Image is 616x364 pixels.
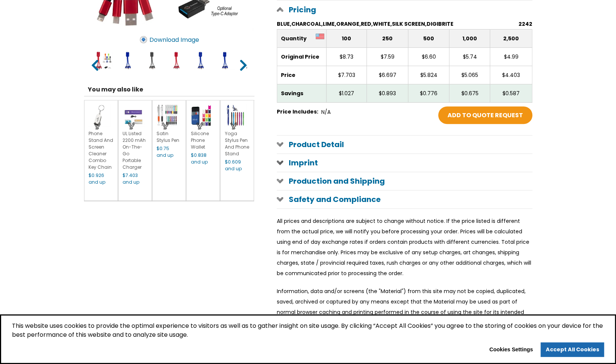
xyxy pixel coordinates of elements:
a: Add to Shopping Cart [438,106,532,124]
span: BLUE,CHARCOAL,LIME,ORANGE,RED,WHITE,SILK SCREEN,DIGIBRITE [277,20,454,28]
span: Price Includes: [277,108,320,115]
div: Information, data and/or screens (the "Material") from this site may not be copied, duplicated, s... [277,286,532,328]
a: Pricing [277,1,532,19]
img: UL Listed 2200 mAh On-The-Go Portable Charger [122,104,145,127]
th: 2,500 [490,29,532,48]
span: $0.75 [157,145,169,152]
span: $0.838 [191,152,206,158]
span: and up [157,152,173,158]
td: $1.027 [326,84,367,103]
td: $5.824 [408,66,449,84]
td: $6.697 [367,66,408,84]
a: Yoga Stylus Pen And Phone Stand [225,130,249,157]
span: and up [89,179,105,185]
div: UL Listed 2200 mAh On-The-Go Portable Charger [123,130,148,171]
div: Create Virtual Sample [194,121,205,131]
input: 4-In-1 Aluminum Charging Buddy [167,51,186,70]
a: Imprint [277,154,532,172]
div: Yoga Stylus Pen And Phone Stand [225,130,251,157]
div: Create Virtual Sample [228,121,239,131]
div: Satin Stylus Pen [157,130,182,144]
span: and up [191,159,207,165]
span: $0.609 [225,159,241,165]
td: $4.403 [490,66,532,84]
td: $4.99 [490,48,532,66]
span: $0.926 [89,172,104,178]
td: Savings [277,84,326,103]
span: This website uses cookies to provide the optimal experience to visitors as well as to gather insi... [12,321,604,342]
td: $7.59 [367,48,408,66]
span: and up [123,179,139,185]
th: 100 [326,29,367,48]
input: 4-In-1 Aluminum Charging Buddy [240,51,259,70]
span: and up [225,165,242,172]
img: Yoga Stylus Pen And Phone Stand [224,104,247,127]
td: $6.60 [408,48,449,66]
td: $0.776 [408,84,449,103]
input: 4-In-1 Aluminum Charging Buddy [143,51,161,70]
a: Satin Stylus Pen [157,130,179,143]
th: 250 [367,29,408,48]
a: Safety and Compliance [277,190,532,208]
input: 4-In-1 Aluminum Charging Buddy [191,51,210,70]
input: 4-In-1 Aluminum Charging Buddy [118,51,137,70]
div: Product Number [519,19,532,29]
div: Create Virtual Sample [92,121,103,131]
div: Phone Stand And Screen Cleaner Combo Key Chain [89,130,114,171]
a: Production and Shipping [277,172,532,190]
h6: 2242 [519,19,532,29]
button: Cookies Settings [484,344,538,356]
td: Price [277,66,326,84]
th: 500 [408,29,449,48]
td: $8.73 [326,48,367,66]
a: UL Listed 2200 mAh On-The-Go Portable Charger [123,130,146,170]
td: $7.703 [326,66,367,84]
img: Phone Stand And Screen Cleaner Combo Key Chain [88,104,111,127]
td: $0.587 [490,84,532,103]
h5: You may also like [84,83,254,96]
img: Satin Stylus Pen [156,104,179,127]
td: $5.065 [449,66,490,84]
td: Original Price [277,48,326,66]
th: 1,000 [449,29,490,48]
a: Download Image [134,30,204,49]
input: 4-In-1 Aluminum Charging Buddy [94,51,113,70]
a: Phone Stand And Screen Cleaner Combo Key Chain [89,130,113,170]
td: $0.675 [449,84,490,103]
div: Create Virtual Sample [160,121,171,131]
div: All prices and descriptions are subject to change without notice. If the price listed is differen... [277,216,532,279]
td: $0.893 [367,84,408,103]
span: N/A [321,108,331,116]
a: Silicone Phone Wallet [191,130,208,150]
div: Create Virtual Sample [126,121,137,131]
td: $5.74 [449,48,490,66]
a: Product Detail [277,136,532,153]
th: Quantity [277,29,326,48]
input: 4-In-1 Aluminum Charging Buddy [216,51,234,70]
a: allow cookies [541,342,604,357]
img: Silicone Phone Wallet [190,104,213,127]
div: Silicone Phone Wallet [191,130,216,150]
span: $7.403 [123,172,138,178]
